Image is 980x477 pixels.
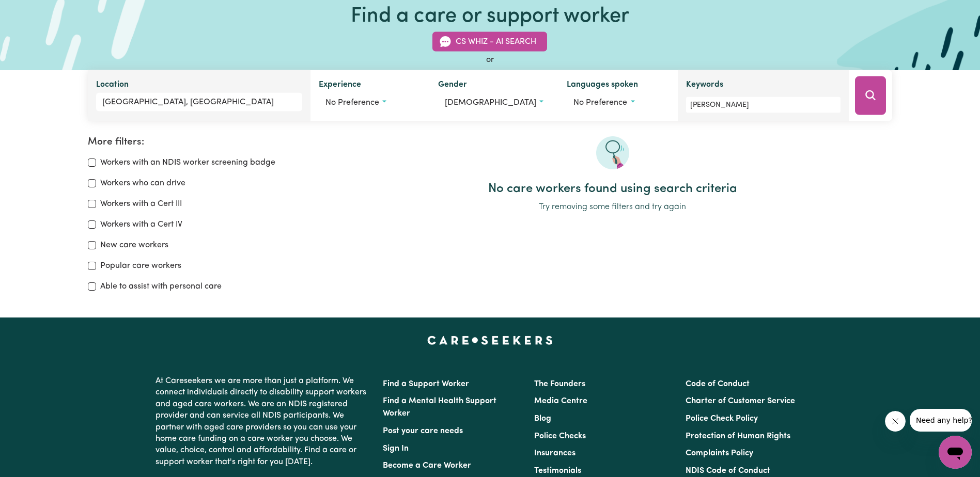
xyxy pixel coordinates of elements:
[100,198,182,210] label: Workers with a Cert III
[567,78,638,93] label: Languages spoken
[383,462,471,470] a: Become a Care Worker
[96,78,129,93] label: Location
[939,436,972,469] iframe: Button to launch messaging window
[100,260,181,272] label: Popular care workers
[427,336,553,344] a: Careseekers home page
[686,449,753,457] a: Complaints Policy
[6,7,63,15] span: Need any help?
[333,201,892,213] p: Try removing some filters and try again
[88,136,320,148] h2: More filters:
[438,78,467,93] label: Gender
[855,76,886,115] button: Search
[383,444,409,453] a: Sign In
[383,397,496,418] a: Find a Mental Health Support Worker
[686,97,841,113] input: Enter keywords, e.g. full name, interests
[383,427,463,435] a: Post your care needs
[686,78,723,93] label: Keywords
[351,4,629,29] h1: Find a care or support worker
[100,239,168,251] label: New care workers
[100,156,275,169] label: Workers with an NDIS worker screening badge
[534,415,551,423] a: Blog
[534,467,581,475] a: Testimonials
[686,467,770,475] a: NDIS Code of Conduct
[686,397,795,405] a: Charter of Customer Service
[319,93,422,113] button: Worker experience options
[100,218,182,231] label: Workers with a Cert IV
[567,93,670,113] button: Worker language preferences
[100,280,222,293] label: Able to assist with personal care
[325,99,379,107] span: No preference
[534,380,585,388] a: The Founders
[534,449,575,457] a: Insurances
[432,32,547,52] button: CS Whiz - AI Search
[686,415,758,423] a: Police Check Policy
[88,54,892,66] div: or
[686,432,790,440] a: Protection of Human Rights
[445,99,536,107] span: [DEMOGRAPHIC_DATA]
[534,432,586,440] a: Police Checks
[910,409,972,432] iframe: Message from company
[534,397,587,405] a: Media Centre
[96,93,302,112] input: Enter a suburb
[155,371,370,472] p: At Careseekers we are more than just a platform. We connect individuals directly to disability su...
[100,177,185,189] label: Workers who can drive
[383,380,469,388] a: Find a Support Worker
[438,93,550,113] button: Worker gender preference
[573,99,627,107] span: No preference
[333,182,892,197] h2: No care workers found using search criteria
[686,380,750,388] a: Code of Conduct
[319,78,361,93] label: Experience
[885,411,906,432] iframe: Close message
